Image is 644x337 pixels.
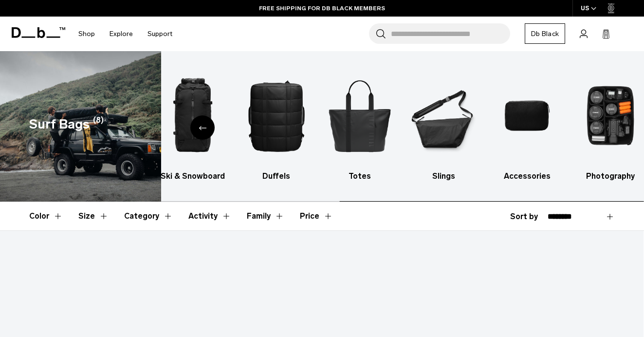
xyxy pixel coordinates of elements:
[147,17,172,51] a: Support
[327,66,393,182] li: 6 / 9
[243,66,310,166] img: Db
[525,23,565,44] a: Db Black
[247,202,284,230] button: Toggle Filter
[110,17,133,51] a: Explore
[410,66,477,182] a: Db Slings
[160,170,226,182] h3: Ski & Snowboard
[494,66,560,182] li: 8 / 9
[78,17,95,51] a: Shop
[577,66,644,166] img: Db
[93,114,104,134] span: (8)
[410,66,477,182] li: 7 / 9
[243,170,310,182] h3: Duffels
[410,170,477,182] h3: Slings
[190,115,215,140] div: Previous slide
[327,170,393,182] h3: Totes
[160,66,226,166] img: Db
[71,17,180,51] nav: Main Navigation
[243,66,310,182] li: 5 / 9
[577,170,644,182] h3: Photography
[577,66,644,182] a: Db Photography
[494,66,560,182] a: Db Accessories
[160,66,226,182] a: Db Ski & Snowboard
[410,66,477,166] img: Db
[327,66,393,166] img: Db
[327,66,393,182] a: Db Totes
[577,66,644,182] li: 9 / 9
[160,66,226,182] li: 4 / 9
[243,66,310,182] a: Db Duffels
[494,170,560,182] h3: Accessories
[124,202,173,230] button: Toggle Filter
[188,202,231,230] button: Toggle Filter
[29,202,63,230] button: Toggle Filter
[259,4,385,13] a: FREE SHIPPING FOR DB BLACK MEMBERS
[494,66,560,166] img: Db
[29,114,90,134] h1: Surf Bags
[78,202,109,230] button: Toggle Filter
[300,202,333,230] button: Toggle Price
